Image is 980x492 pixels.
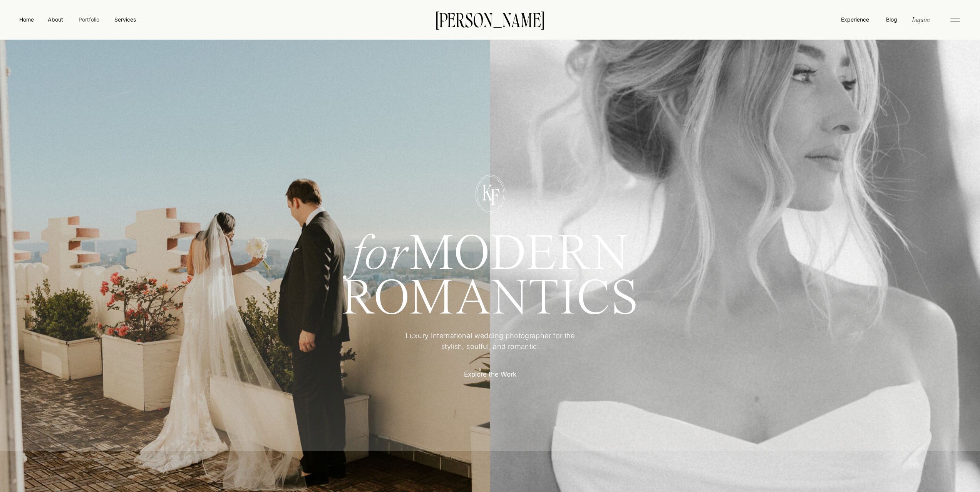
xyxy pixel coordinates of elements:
[911,15,931,24] a: Inquire
[114,15,136,23] a: Services
[352,230,409,281] i: for
[484,186,506,205] p: F
[884,15,899,23] a: Blog
[313,278,667,320] h1: ROMANTICS
[313,233,667,270] h1: MODERN
[840,15,870,23] a: Experience
[394,330,586,353] p: Luxury International wedding photographer for the stylish, soulful, and romantic.
[18,15,35,23] a: Home
[75,15,102,23] a: Portfolio
[47,15,64,23] a: About
[424,11,556,27] a: [PERSON_NAME]
[477,182,498,201] p: K
[457,370,524,378] a: Explore the Work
